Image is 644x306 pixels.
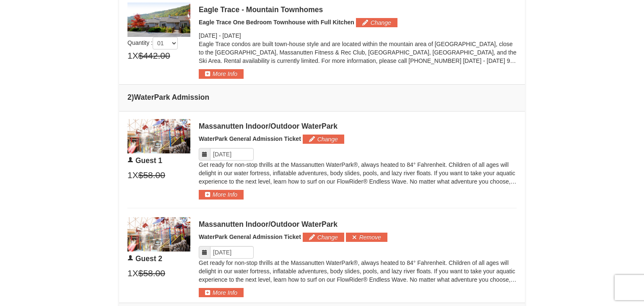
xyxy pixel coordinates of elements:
span: 1 [127,267,132,280]
span: 1 [127,169,132,182]
img: 6619917-1403-22d2226d.jpg [127,217,190,252]
div: Eagle Trace - Mountain Townhomes [199,5,517,14]
span: X [132,169,138,182]
span: WaterPark General Admission Ticket [199,135,301,142]
span: ) [132,93,134,101]
button: More Info [199,190,244,199]
div: Massanutten Indoor/Outdoor WaterPark [199,220,517,228]
span: Guest 2 [135,254,162,263]
button: Remove [346,233,387,242]
p: Get ready for non-stop thrills at the Massanutten WaterPark®, always heated to 84° Fahrenheit. Ch... [199,161,517,186]
img: 19218983-1-9b289e55.jpg [127,3,190,37]
span: 1 [127,49,132,62]
p: Get ready for non-stop thrills at the Massanutten WaterPark®, always heated to 84° Fahrenheit. Ch... [199,259,517,284]
button: More Info [199,288,244,297]
span: $58.00 [138,267,165,280]
span: X [132,267,138,280]
span: $58.00 [138,169,165,182]
span: X [132,49,138,62]
span: [DATE] [223,32,241,39]
span: WaterPark General Admission Ticket [199,233,301,240]
div: Massanutten Indoor/Outdoor WaterPark [199,122,517,130]
span: Guest 1 [135,156,162,165]
span: Quantity : [127,39,178,46]
p: Eagle Trace condos are built town-house style and are located within the mountain area of [GEOGRA... [199,40,517,65]
button: Change [303,135,344,144]
span: [DATE] [199,32,217,39]
img: 6619917-1403-22d2226d.jpg [127,119,190,153]
button: Change [303,233,344,242]
h4: 2 WaterPark Admission [127,93,517,101]
button: More Info [199,69,244,78]
span: Eagle Trace One Bedroom Townhouse with Full Kitchen [199,19,354,26]
span: $442.00 [138,49,170,62]
button: Change [356,18,397,27]
span: - [219,32,221,39]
